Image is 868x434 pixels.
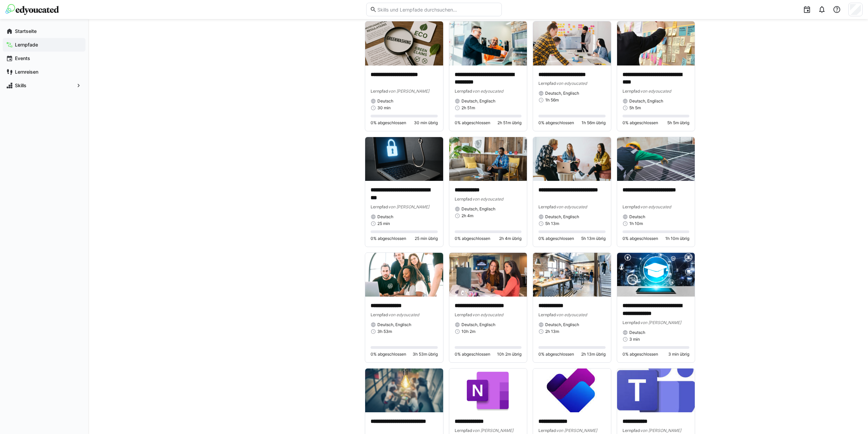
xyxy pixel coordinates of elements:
span: 5h 5m übrig [667,120,689,126]
span: von edyoucated [472,196,503,202]
img: image [449,21,527,65]
span: 25 min [377,221,390,226]
span: Deutsch, Englisch [545,91,579,96]
span: 2h 51m [461,105,475,111]
span: Deutsch [377,98,393,104]
img: image [365,21,443,65]
span: Lernpfad [623,204,640,209]
span: 0% abgeschlossen [455,120,490,126]
img: image [617,369,695,412]
span: von edyoucated [472,312,503,317]
span: Lernpfad [455,312,472,317]
span: Deutsch, Englisch [545,214,579,220]
span: 3h 53m [377,329,392,334]
span: 2h 13m [545,329,559,334]
span: von edyoucated [388,312,419,317]
span: Deutsch, Englisch [545,322,579,327]
span: Lernpfad [371,312,388,317]
span: 0% abgeschlossen [455,352,490,357]
span: 2h 4m übrig [499,236,521,241]
span: 10h 2m [461,329,475,334]
span: 0% abgeschlossen [538,352,574,357]
span: Deutsch, Englisch [461,98,495,104]
span: Deutsch [377,214,393,220]
img: image [617,21,695,65]
span: 30 min [377,105,391,111]
span: Deutsch, Englisch [461,206,495,212]
span: Deutsch [629,330,645,335]
span: 0% abgeschlossen [538,236,574,241]
span: von [PERSON_NAME] [388,89,429,94]
span: 0% abgeschlossen [538,120,574,126]
span: von [PERSON_NAME] [640,428,681,433]
img: image [533,137,611,181]
img: image [365,253,443,297]
span: Lernpfad [371,204,388,209]
span: 1h 56m übrig [581,120,606,126]
span: 0% abgeschlossen [623,236,658,241]
span: 0% abgeschlossen [371,120,406,126]
span: von [PERSON_NAME] [388,204,429,209]
span: von edyoucated [640,89,671,94]
input: Skills und Lernpfade durchsuchen… [377,6,498,13]
span: 3h 53m übrig [413,352,438,357]
img: image [365,369,443,412]
span: von edyoucated [556,204,587,209]
img: image [449,137,527,181]
span: Lernpfad [455,428,472,433]
span: 1h 56m [545,97,559,103]
span: Deutsch, Englisch [377,322,411,327]
span: Lernpfad [623,320,640,325]
span: 3 min [629,337,640,342]
img: image [617,253,695,297]
span: 5h 5m [629,105,641,111]
span: von edyoucated [472,89,503,94]
span: Deutsch, Englisch [461,322,495,327]
span: 0% abgeschlossen [455,236,490,241]
span: von [PERSON_NAME] [640,320,681,325]
span: Lernpfad [455,196,472,202]
span: von [PERSON_NAME] [472,428,513,433]
span: Lernpfad [455,89,472,94]
span: 1h 10m [629,221,643,226]
span: von edyoucated [640,204,671,209]
span: 10h 2m übrig [497,352,521,357]
span: Lernpfad [538,81,556,86]
img: image [449,369,527,412]
span: von edyoucated [556,81,587,86]
img: image [449,253,527,297]
img: image [533,369,611,412]
span: Lernpfad [538,204,556,209]
span: 2h 13m übrig [581,352,606,357]
span: Lernpfad [623,428,640,433]
span: Lernpfad [623,89,640,94]
span: 0% abgeschlossen [371,352,406,357]
span: Lernpfad [538,428,556,433]
span: 2h 4m [461,213,473,219]
span: 30 min übrig [414,120,438,126]
span: Deutsch, Englisch [629,98,663,104]
span: 1h 10m übrig [665,236,689,241]
span: 25 min übrig [415,236,438,241]
span: 5h 13m [545,221,559,226]
span: Deutsch [629,214,645,220]
span: 2h 51m übrig [497,120,521,126]
img: image [533,21,611,65]
span: 0% abgeschlossen [623,352,658,357]
img: image [617,137,695,181]
span: 3 min übrig [668,352,689,357]
span: Lernpfad [371,89,388,94]
span: 5h 13m übrig [581,236,606,241]
span: Lernpfad [538,312,556,317]
span: 0% abgeschlossen [371,236,406,241]
span: von edyoucated [556,312,587,317]
span: 0% abgeschlossen [623,120,658,126]
img: image [365,137,443,181]
span: von [PERSON_NAME] [556,428,597,433]
img: image [533,253,611,297]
